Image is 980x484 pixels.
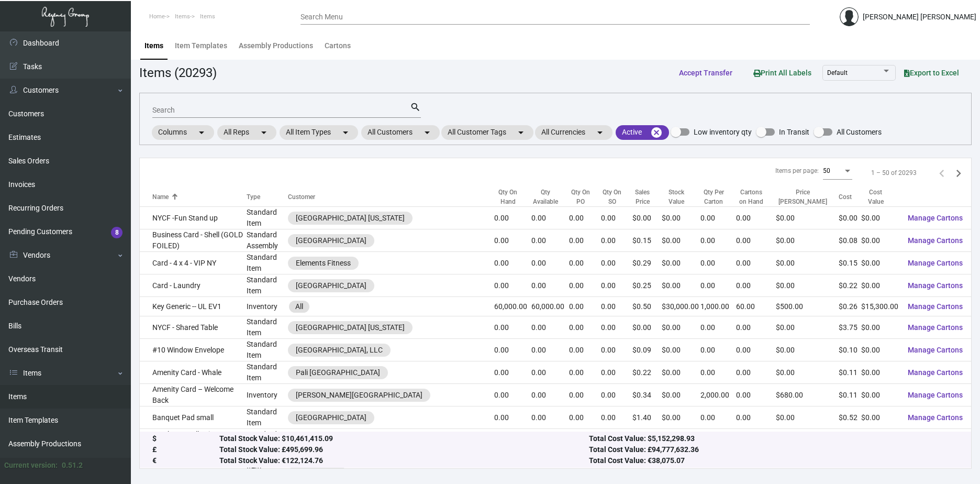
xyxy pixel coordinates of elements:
td: $0.00 [776,406,839,429]
div: £ [152,445,219,456]
div: Total Cost Value: $5,152,298.93 [589,434,959,445]
div: 1 – 50 of 20293 [871,168,917,178]
span: Manage Cartons [908,236,963,245]
td: 60,000.00 [531,297,570,316]
td: Banquet Pad small [140,406,247,429]
td: $0.00 [662,252,700,274]
td: 60,000.00 [494,297,531,316]
td: Standard Item [247,361,288,384]
td: $0.00 [662,229,700,252]
td: 0.00 [736,361,776,384]
td: $0.00 [662,406,700,429]
td: 0.00 [569,229,601,252]
button: Previous page [933,164,950,181]
td: 1,000.00 [700,297,736,316]
mat-icon: arrow_drop_down [195,126,208,139]
div: Price [PERSON_NAME] [776,188,830,206]
td: 0.00 [569,406,601,429]
div: Qty On PO [569,188,592,206]
td: 0.00 [494,207,531,229]
td: 0.00 [494,316,531,339]
td: $0.11 [839,384,861,406]
td: 0.00 [601,274,632,297]
td: 0.00 [569,274,601,297]
div: Elements Fitness [296,258,351,269]
div: Total Stock Value: €122,124.76 [219,456,589,467]
div: Total Cost Value: €38,075.07 [589,456,959,467]
td: 0.00 [601,252,632,274]
div: [PERSON_NAME][GEOGRAPHIC_DATA] [296,390,422,401]
td: Card - 4 x 4 - VIP NY [140,252,247,274]
td: Standard Item [247,316,288,339]
td: $0.00 [776,252,839,274]
td: 0.00 [569,252,601,274]
div: Item Templates [175,40,227,51]
div: Current version: [4,460,58,471]
td: 0.00 [494,274,531,297]
div: Cost Value [861,188,899,206]
td: $0.00 [776,207,839,229]
td: 0.00 [601,339,632,361]
span: Manage Cartons [908,214,963,222]
td: 0.00 [736,252,776,274]
span: Export to Excel [904,69,959,77]
mat-chip: Columns [152,125,214,140]
div: [GEOGRAPHIC_DATA] [296,280,366,291]
td: 0.00 [569,361,601,384]
mat-chip: All Item Types [280,125,358,140]
button: Manage Cartons [899,276,971,295]
td: $0.34 [632,384,662,406]
td: $0.15 [632,229,662,252]
div: Qty On Hand [494,188,521,206]
mat-chip: All Currencies [535,125,612,140]
button: Export to Excel [896,63,967,82]
td: Business Card - Shell (GOLD FOILED) [140,229,247,252]
div: Items per page: [775,166,819,175]
mat-chip: All Customer Tags [441,125,533,140]
td: $0.00 [861,384,899,406]
span: Manage Cartons [908,302,963,311]
td: $6.29 [632,429,662,452]
td: 0.00 [736,406,776,429]
td: 0.00 [569,316,601,339]
span: Items [175,13,190,20]
span: Accept Transfer [679,69,732,77]
div: Cost Value [861,188,890,206]
span: All Customers [837,126,882,138]
td: 0.00 [531,207,570,229]
td: 0.00 [531,429,570,452]
td: 0.00 [700,252,736,274]
td: 0.00 [601,207,632,229]
button: Manage Cartons [899,297,971,316]
button: Next page [950,164,967,181]
td: Inventory [247,384,288,406]
td: $0.00 [861,339,899,361]
td: 0.00 [494,384,531,406]
img: admin@bootstrapmaster.com [840,7,859,26]
span: Manage Cartons [908,391,963,399]
td: $0.22 [839,274,861,297]
td: Brochure - Fall/Winter Catering [140,429,247,452]
span: Default [827,69,848,76]
td: $0.00 [776,229,839,252]
mat-icon: cancel [650,126,663,139]
mat-icon: arrow_drop_down [515,126,527,139]
td: $0.00 [662,274,700,297]
div: [GEOGRAPHIC_DATA], LLC [296,345,383,356]
div: [PERSON_NAME] [PERSON_NAME] [863,12,976,23]
span: Home [149,13,165,20]
td: $0.00 [861,361,899,384]
div: Type [247,192,288,202]
div: Pali [GEOGRAPHIC_DATA] [296,367,380,378]
td: $0.11 [839,361,861,384]
td: NYCF - Shared Table [140,316,247,339]
span: Print All Labels [753,69,811,77]
td: 0.00 [601,384,632,406]
button: Manage Cartons [899,340,971,359]
div: Name [152,192,247,202]
div: Assembly Productions [239,40,313,51]
td: 0.00 [736,339,776,361]
td: $0.00 [662,361,700,384]
span: Manage Cartons [908,323,963,332]
td: 0.00 [531,339,570,361]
